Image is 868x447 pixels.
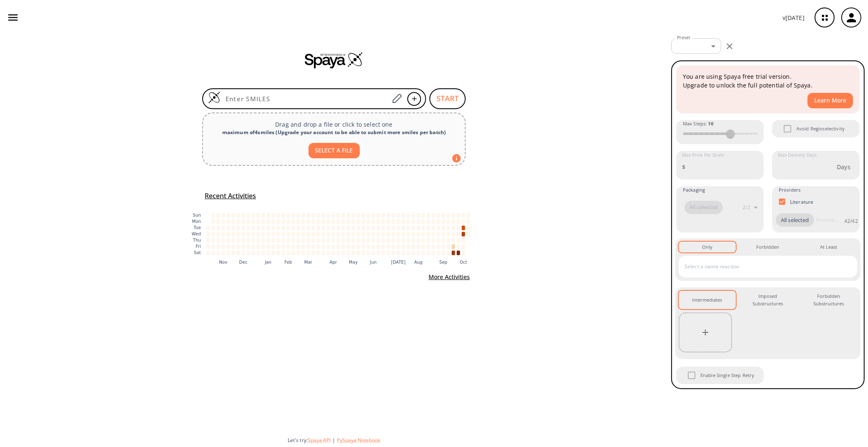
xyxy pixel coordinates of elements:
text: Jun [369,260,376,265]
button: Spaya API [308,437,331,444]
img: Logo Spaya [208,91,221,104]
text: Nov [219,260,228,265]
text: Mar [304,260,313,265]
text: Apr [330,260,337,265]
div: maximum of 4 smiles ( Upgrade your account to be able to submit more smiles per batch ) [210,129,458,136]
button: Only [679,242,736,252]
button: Forbidden Substructures [800,291,857,310]
img: Spaya logo [305,52,363,68]
button: Recent Activities [201,189,259,203]
g: x-axis tick label [219,260,467,265]
p: 42 / 42 [844,217,858,225]
p: You are using Spaya free trial version. Upgrade to unlock the full potential of Spaya. [683,72,853,90]
p: v [DATE] [783,13,805,22]
text: Sep [439,260,447,265]
text: Oct [460,260,467,265]
input: Select a name reaction [682,260,841,273]
span: Enable Single Step Retry [700,372,755,379]
text: Sun [193,213,201,217]
text: [DATE] [391,260,406,265]
span: Packaging [683,186,705,194]
span: Max Steps : [683,120,713,127]
button: Imposed Substructures [739,291,796,310]
text: Sat [194,250,201,255]
button: START [429,88,466,109]
button: PySpaya Notebook [337,437,380,444]
text: Mon [192,219,201,224]
input: Enter SMILES [221,95,389,103]
p: Literature [790,198,814,205]
span: All selected [685,203,723,212]
text: Wed [192,232,201,236]
label: Max Delivery Days [778,152,817,158]
button: Intermediates [679,291,736,310]
button: More Activities [425,270,473,285]
g: cell [207,213,470,255]
div: Forbidden Substructures [807,292,850,308]
g: y-axis tick label [192,213,201,255]
div: Imposed Substructures [746,292,790,308]
button: At Least [800,242,857,252]
div: Only [702,243,712,251]
text: Thu [193,238,201,242]
div: At Least [820,243,837,251]
div: Intermediates [692,296,722,304]
text: Jan [265,260,272,265]
span: All selected [776,216,814,225]
p: $ [682,162,685,171]
text: Tue [193,225,201,230]
div: Let's try: [288,437,665,444]
h5: Recent Activities [205,192,256,200]
text: Dec [239,260,248,265]
div: When Single Step Retry is enabled, if no route is found during retrosynthesis, a retry is trigger... [675,366,765,385]
p: 2 / 2 [743,204,750,211]
text: Feb [284,260,292,265]
p: Days [837,162,850,171]
strong: 10 [708,120,713,127]
label: Preset [677,35,690,41]
button: Forbidden [739,242,796,252]
span: Providers [779,186,800,194]
button: Learn More [808,93,853,108]
label: Max Price Per Gram [682,152,724,158]
text: May [349,260,358,265]
p: Drag and drop a file or click to select one [210,120,458,129]
button: SELECT A FILE [309,143,360,158]
text: Aug [414,260,423,265]
div: Forbidden [756,243,779,251]
span: | [331,437,337,444]
text: Fri [196,244,201,249]
span: Avoid Regioselectivity [796,125,845,132]
input: Provider name [814,213,840,227]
